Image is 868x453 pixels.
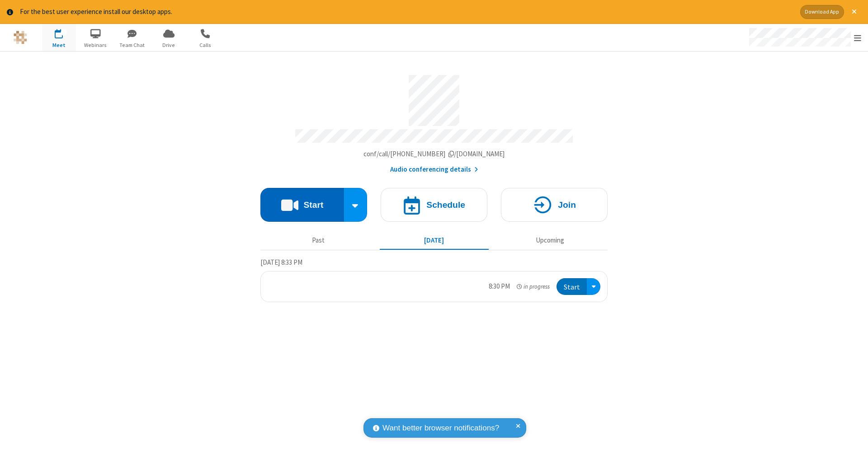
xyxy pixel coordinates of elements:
button: Audio conferencing details [390,164,478,175]
h4: Schedule [426,201,465,209]
button: Download App [800,5,844,19]
button: Past [264,232,373,249]
button: Start [260,188,344,222]
div: Open menu [587,278,600,295]
span: Copy my meeting room link [363,149,505,158]
h4: Start [303,201,323,209]
div: 8:30 PM [489,281,510,292]
span: Team Chat [115,41,149,49]
div: 1 [61,29,67,36]
span: Meet [42,41,76,49]
span: Webinars [79,41,113,49]
div: Open menu [741,24,868,51]
button: Join [501,188,608,222]
button: Close alert [847,5,861,19]
button: Logo [3,24,37,51]
span: Want better browser notifications? [382,422,499,434]
button: Upcoming [495,232,604,249]
button: [DATE] [380,232,489,249]
section: Today's Meetings [260,257,608,302]
span: [DATE] 8:33 PM [260,258,302,266]
h4: Join [558,201,576,209]
em: in progress [517,282,550,291]
div: For the best user experience install our desktop apps. [20,7,793,17]
div: Start conference options [344,188,368,222]
button: Copy my meeting room linkCopy my meeting room link [363,149,505,159]
button: Start [557,278,587,295]
section: Account details [260,68,608,174]
img: QA Selenium DO NOT DELETE OR CHANGE [14,31,27,44]
button: Schedule [381,188,487,222]
span: Drive [152,41,186,49]
span: Calls [189,41,222,49]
